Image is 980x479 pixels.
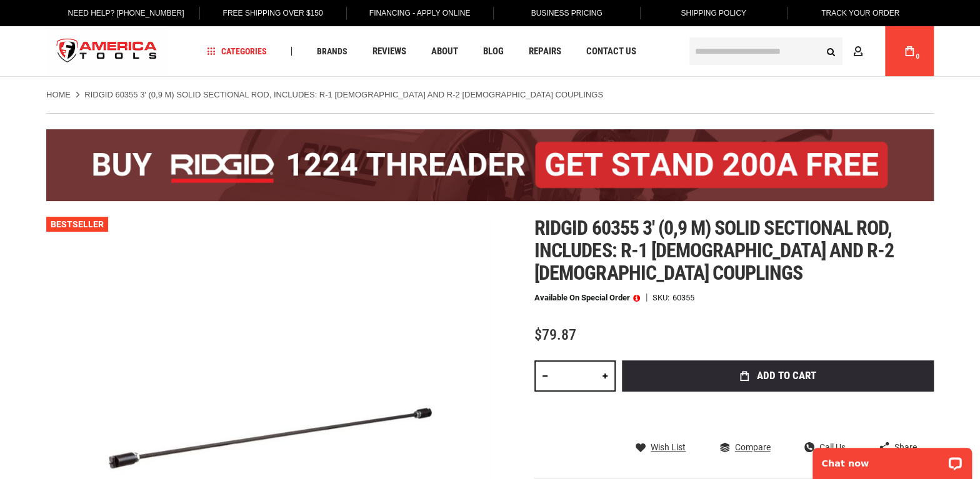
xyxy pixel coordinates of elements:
span: Reviews [372,47,406,56]
a: Home [46,89,71,101]
span: About [431,47,458,56]
a: Categories [201,43,272,60]
span: Contact Us [586,47,636,56]
span: Ridgid 60355 3' (0,9 m) solid sectional rod, includes: r-1 [DEMOGRAPHIC_DATA] and r-2 [DEMOGRAPHI... [534,216,894,285]
strong: RIDGID 60355 3' (0,9 M) SOLID SECTIONAL ROD, INCLUDES: R-1 [DEMOGRAPHIC_DATA] AND R-2 [DEMOGRAPHI... [84,90,603,99]
span: 0 [916,53,919,60]
span: Compare [734,443,770,452]
span: Repairs [529,47,561,56]
span: Add to Cart [757,370,816,381]
p: Available on Special Order [534,294,640,302]
a: Wish List [636,442,686,453]
button: Add to Cart [622,360,934,392]
iframe: Secure express checkout frame [619,395,936,432]
a: Brands [311,43,353,60]
a: Reviews [367,43,412,60]
span: Brands [317,47,347,56]
a: 0 [897,26,921,76]
span: Blog [483,47,504,56]
a: About [426,43,464,60]
span: Shipping Policy [681,9,746,17]
a: Repairs [523,43,567,60]
span: Categories [207,47,267,56]
span: $79.87 [534,326,576,343]
iframe: LiveChat chat widget [804,440,980,479]
strong: SKU [652,294,672,302]
button: Search [819,39,842,63]
a: store logo [46,28,167,75]
a: Blog [477,43,509,60]
span: Wish List [651,443,686,452]
img: America Tools [46,28,167,75]
a: Compare [719,442,770,453]
div: 60355 [672,294,694,302]
img: BOGO: Buy the RIDGID® 1224 Threader (26092), get the 92467 200A Stand FREE! [46,129,934,201]
a: Contact Us [581,43,642,60]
